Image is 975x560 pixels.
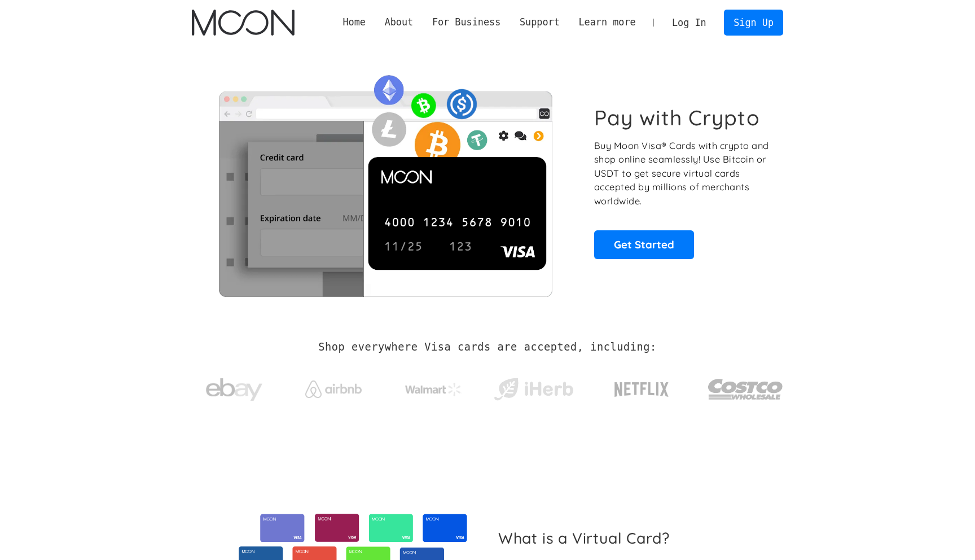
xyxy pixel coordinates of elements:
a: Walmart [392,371,476,402]
div: For Business [432,15,500,29]
a: ebay [192,361,276,413]
div: About [385,15,414,29]
img: Moon Cards let you spend your crypto anywhere Visa is accepted. [192,67,578,296]
p: Buy Moon Visa® Cards with crypto and shop online seamlessly! Use Bitcoin or USDT to get secure vi... [594,139,771,208]
img: Airbnb [305,380,362,398]
div: Learn more [578,15,635,29]
img: Netflix [613,375,670,404]
div: Support [520,15,560,29]
a: Get Started [594,230,694,259]
a: Netflix [591,364,692,409]
h1: Pay with Crypto [594,105,760,130]
a: Sign Up [724,10,783,35]
h2: What is a Virtual Card? [498,529,774,547]
a: iHerb [491,364,576,410]
a: Log In [662,10,715,35]
a: Airbnb [292,369,376,404]
div: For Business [423,15,510,29]
img: Costco [708,368,783,410]
img: Walmart [405,383,462,396]
h2: Shop everywhere Visa cards are accepted, including: [318,341,656,353]
a: Home [333,15,375,29]
img: iHerb [491,375,576,404]
div: Support [510,15,569,29]
div: About [375,15,423,29]
a: home [192,10,294,36]
div: Learn more [569,15,645,29]
img: Moon Logo [192,10,294,36]
img: ebay [206,372,262,408]
a: Costco [708,357,783,416]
